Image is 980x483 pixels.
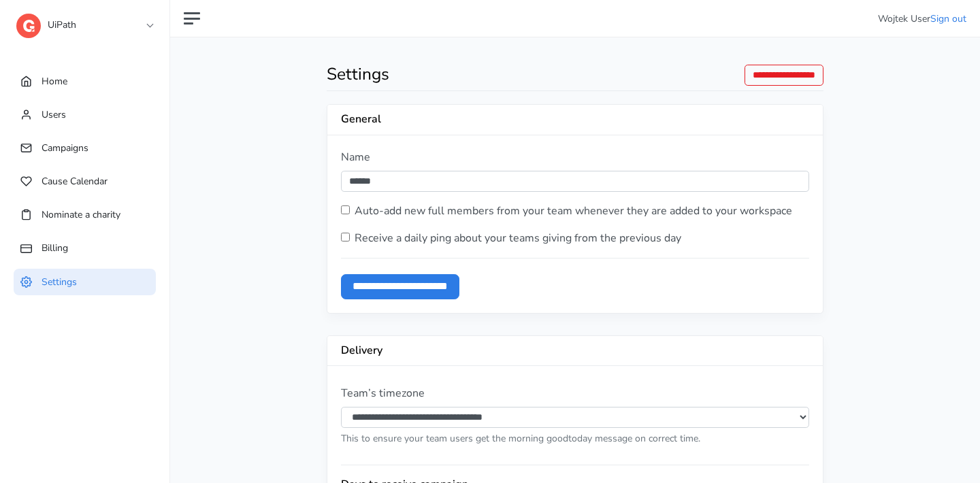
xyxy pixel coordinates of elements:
[14,135,156,161] a: Campaigns
[341,149,370,165] label: Name
[878,12,966,26] li: Wojtek User
[14,68,156,95] a: Home
[42,275,77,288] span: Settings
[355,203,792,219] label: Auto-add new full members from your team whenever they are added to your workspace
[14,235,156,261] a: Billing
[14,101,156,128] a: Users
[42,141,88,154] span: Campaigns
[42,241,68,254] span: Billing
[355,230,681,246] label: Receive a daily ping about your teams giving from the previous day
[14,201,156,228] a: Nominate a charity
[42,75,67,88] span: Home
[16,14,41,38] img: logo-dashboard-4662da770dd4bea1a8774357aa970c5cb092b4650ab114813ae74da458e76571.svg
[327,65,823,84] h2: Settings
[42,108,66,121] span: Users
[42,175,108,188] span: Cause Calendar
[14,168,156,195] a: Cause Calendar
[16,10,152,34] a: UiPath
[341,385,425,401] label: Team’s timezone
[341,113,575,126] h5: General
[14,269,156,295] a: Settings
[930,12,966,25] a: Sign out
[42,208,120,221] span: Nominate a charity
[341,344,575,357] h5: Delivery
[341,431,809,446] p: This to ensure your team users get the morning goodtoday message on correct time.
